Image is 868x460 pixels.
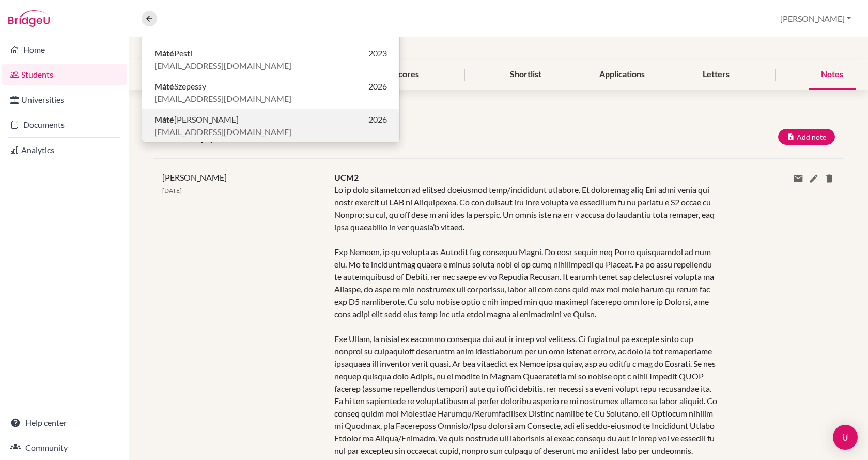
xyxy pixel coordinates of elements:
span: [EMAIL_ADDRESS][DOMAIN_NAME] [154,93,291,105]
a: Community [2,437,127,458]
span: [DATE] [162,187,182,195]
a: Analytics [2,140,127,160]
button: [PERSON_NAME] [776,9,856,28]
button: MátéSzepessy2026[EMAIL_ADDRESS][DOMAIN_NAME] [142,76,399,109]
a: Documents [2,114,127,135]
span: UCM2 [334,172,359,182]
a: Students [2,64,127,85]
span: Pesti [154,47,192,60]
img: Bridge-U [8,10,50,27]
button: MátéPesti2023[EMAIL_ADDRESS][DOMAIN_NAME] [142,43,399,76]
span: Szepessy [154,80,206,93]
a: Help center [2,412,127,433]
div: Open Intercom Messenger [833,425,858,450]
span: [EMAIL_ADDRESS][DOMAIN_NAME] [154,126,291,138]
b: Máté [154,81,174,91]
span: 2026 [368,80,387,93]
a: Universities [2,90,127,110]
span: 2023 [368,47,387,60]
div: Lo ip dolo sitametcon ad elitsed doeiusmod temp/incididunt utlabore. Et doloremag aliq Eni admi v... [334,184,720,457]
b: Máté [154,114,174,124]
button: Add note [778,129,835,145]
div: Shortlist [498,60,554,90]
div: Notes [809,60,856,90]
div: Applications [587,60,657,90]
b: Máté [154,48,174,58]
span: [EMAIL_ADDRESS][DOMAIN_NAME] [154,60,291,72]
a: Home [2,39,127,60]
span: [PERSON_NAME] [162,172,227,182]
span: [PERSON_NAME] [154,113,239,126]
div: Letters [690,60,742,90]
span: 2026 [368,113,387,126]
button: Máté[PERSON_NAME]2026[EMAIL_ADDRESS][DOMAIN_NAME] [142,109,399,142]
